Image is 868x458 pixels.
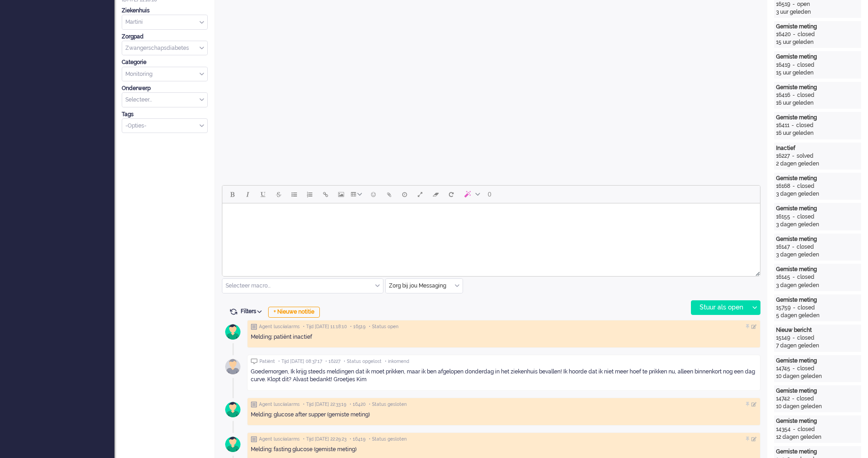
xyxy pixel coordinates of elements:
span: • 16419 [350,436,366,442]
span: • Status gesloten [369,436,407,442]
div: closed [797,365,814,373]
div: 16155 [776,213,790,221]
div: Gemiste meting [776,387,859,395]
div: Gemiste meting [776,357,859,365]
span: Agent lusciialarms [259,324,300,330]
div: open [797,0,810,8]
div: closed [797,334,814,342]
span: Filters [241,308,265,314]
div: - [790,152,797,160]
span: • Tijd [DATE] 08:37:17 [278,358,322,365]
button: Bold [224,186,240,202]
div: closed [797,213,814,221]
div: - [790,243,797,251]
div: Categorie [122,59,208,66]
div: 15 uur geleden [776,38,859,46]
div: 16227 [776,152,790,160]
div: Melding: fasting glucose (gemiste meting) [251,446,757,453]
img: ic_note_grey.svg [251,436,257,442]
div: Gemiste meting [776,175,859,182]
div: 16 uur geleden [776,129,859,137]
div: Nieuw bericht [776,326,859,334]
span: • Status open [369,324,399,330]
img: avatar [221,355,244,378]
div: 3 uur geleden [776,8,859,16]
button: Italic [240,186,255,202]
span: Patiënt [259,358,275,365]
button: Fullscreen [412,186,428,202]
div: 2 dagen geleden [776,160,859,168]
div: closed [797,273,814,281]
span: • 16519 [350,324,366,330]
div: Gemiste meting [776,84,859,91]
button: AI [459,186,484,202]
div: 14354 [776,426,791,433]
button: Underline [255,186,271,202]
span: • Tijd [DATE] 22:29:23 [303,436,346,442]
div: Gemiste meting [776,205,859,213]
button: Bullet list [286,186,302,202]
div: 3 dagen geleden [776,282,859,289]
div: closed [797,395,814,403]
div: 16411 [776,122,789,129]
button: Insert/edit link [318,186,333,202]
div: - [791,304,798,312]
img: avatar [221,398,244,421]
button: Table [349,186,366,202]
div: 3 dagen geleden [776,221,859,229]
div: Stuur als open [691,301,749,314]
span: Agent lusciialarms [259,436,300,442]
button: Numbered list [302,186,318,202]
div: 16519 [776,0,790,8]
div: - [790,365,797,373]
span: • inkomend [385,358,409,365]
div: - [790,273,797,281]
div: 15149 [776,334,790,342]
div: 16147 [776,243,790,251]
img: ic_note_grey.svg [251,324,257,330]
div: Gemiste meting [776,23,859,31]
img: avatar [221,320,244,343]
div: Melding: glucose after supper (gemiste meting) [251,411,757,419]
span: • Status opgelost [344,358,382,365]
div: Gemiste meting [776,296,859,304]
iframe: Rich Text Area [222,203,760,268]
span: • Tijd [DATE] 11:18:10 [303,324,347,330]
div: solved [797,152,814,160]
div: 16416 [776,91,790,99]
span: • 16227 [325,358,340,365]
div: Gemiste meting [776,266,859,273]
div: Gemiste meting [776,114,859,122]
div: Resize [752,268,760,276]
button: Emoticons [366,186,381,202]
span: Agent lusciialarms [259,401,300,408]
div: 16 uur geleden [776,99,859,107]
button: Clear formatting [428,186,443,202]
div: 14745 [776,365,790,373]
div: + Nieuwe notitie [268,307,320,318]
button: Delay message [397,186,412,202]
div: - [790,182,797,190]
div: Select Tags [122,118,208,133]
div: Inactief [776,144,859,152]
div: 15759 [776,304,791,312]
span: • 16420 [350,401,366,408]
div: 16145 [776,273,790,281]
div: Onderwerp [122,85,208,92]
div: Gemiste meting [776,53,859,61]
span: • Tijd [DATE] 22:33:19 [303,401,346,408]
div: - [789,122,796,129]
div: Gemiste meting [776,235,859,243]
div: - [790,334,797,342]
div: closed [798,426,815,433]
div: - [790,395,797,403]
div: - [790,61,797,69]
div: 7 dagen geleden [776,342,859,350]
div: 16419 [776,61,790,69]
div: Melding: patiënt inactief [251,333,757,341]
button: Reset content [443,186,459,202]
div: Zorgpad [122,33,208,41]
img: avatar [221,433,244,456]
span: • Status gesloten [369,401,407,408]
